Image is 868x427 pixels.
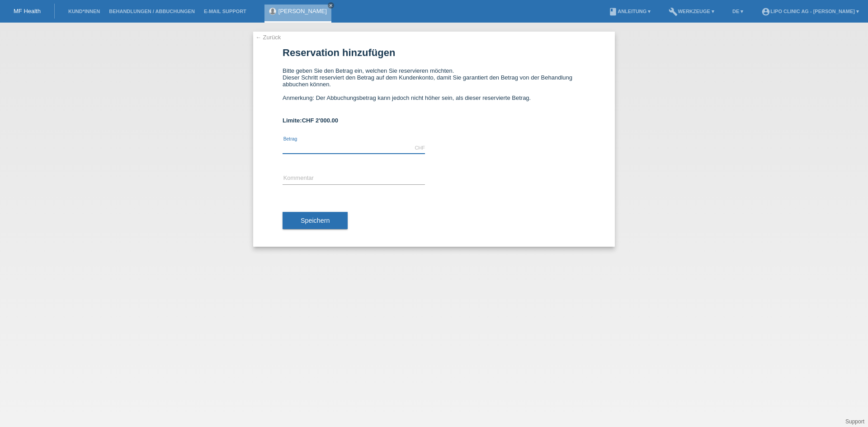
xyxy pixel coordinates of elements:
a: account_circleLIPO CLINIC AG - [PERSON_NAME] ▾ [757,9,863,14]
a: ← Zurück [255,34,281,41]
a: MF Health [14,8,41,14]
b: Limite: [283,117,338,124]
a: [PERSON_NAME] [278,8,327,14]
h1: Reservation hinzufügen [283,47,585,58]
div: Bitte geben Sie den Betrag ein, welchen Sie reservieren möchten. Dieser Schritt reserviert den Be... [283,67,585,108]
i: book [609,7,618,16]
i: build [669,7,678,16]
a: E-Mail Support [199,9,251,14]
span: Speichern [301,217,330,224]
a: Behandlungen / Abbuchungen [104,9,199,14]
span: CHF 2'000.00 [302,117,338,124]
a: close [328,2,334,9]
a: Kund*innen [64,9,104,14]
div: CHF [415,145,425,150]
i: close [329,3,333,8]
button: Speichern [283,212,348,229]
a: buildWerkzeuge ▾ [664,9,719,14]
a: DE ▾ [728,9,748,14]
a: bookAnleitung ▾ [604,9,655,14]
a: Support [845,418,864,425]
i: account_circle [761,7,770,16]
